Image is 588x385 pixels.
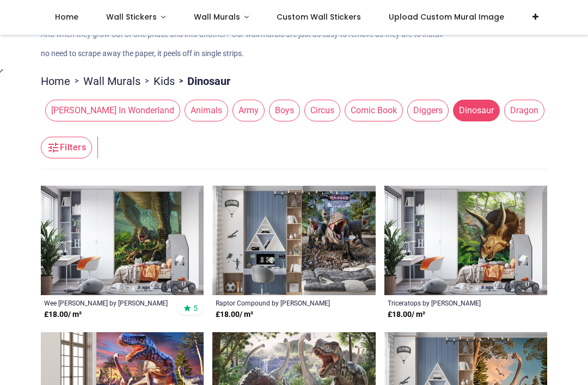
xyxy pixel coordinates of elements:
[193,303,198,313] span: 5
[449,100,500,121] button: Dinosaur
[45,100,180,121] span: [PERSON_NAME] In Wonderland
[154,74,175,89] a: Kids
[265,100,300,121] button: Boys
[180,100,228,121] button: Animals
[345,100,403,121] span: Comic Book
[106,11,157,22] span: Wall Stickers
[340,100,403,121] button: Comic Book
[194,11,240,22] span: Wall Murals
[500,100,544,121] button: Dragon
[83,74,140,89] a: Wall Murals
[403,100,449,121] button: Diggers
[44,298,169,307] a: Wee [PERSON_NAME] by [PERSON_NAME]
[228,100,265,121] button: Army
[277,11,361,22] span: Custom Wall Stickers
[304,100,340,121] span: Circus
[212,186,375,295] img: Raptor Compound Wall Mural by David Penfound
[41,137,92,158] button: Filters
[407,100,449,121] span: Diggers
[140,76,154,87] span: >
[216,298,341,307] a: Raptor Compound by [PERSON_NAME]
[388,298,513,307] a: Triceratops by [PERSON_NAME]
[70,76,83,87] span: >
[41,100,180,121] button: [PERSON_NAME] In Wonderland
[389,11,504,22] span: Upload Custom Mural Image
[41,48,547,59] p: no need to scrape away the paper, it peels off in single strips.
[269,100,300,121] span: Boys
[175,74,230,89] li: Dinosaur
[55,11,78,22] span: Home
[384,186,547,295] img: Triceratops Wall Mural by Jerry Lofaro
[175,76,187,87] span: >
[453,100,500,121] span: Dinosaur
[388,309,425,320] strong: £ 18.00 / m²
[44,309,82,320] strong: £ 18.00 / m²
[185,100,228,121] span: Animals
[216,309,253,320] strong: £ 18.00 / m²
[41,74,70,89] a: Home
[504,100,544,121] span: Dragon
[300,100,340,121] button: Circus
[41,186,204,295] img: Wee Rex Wall Mural by Jerry Lofaro
[232,100,265,121] span: Army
